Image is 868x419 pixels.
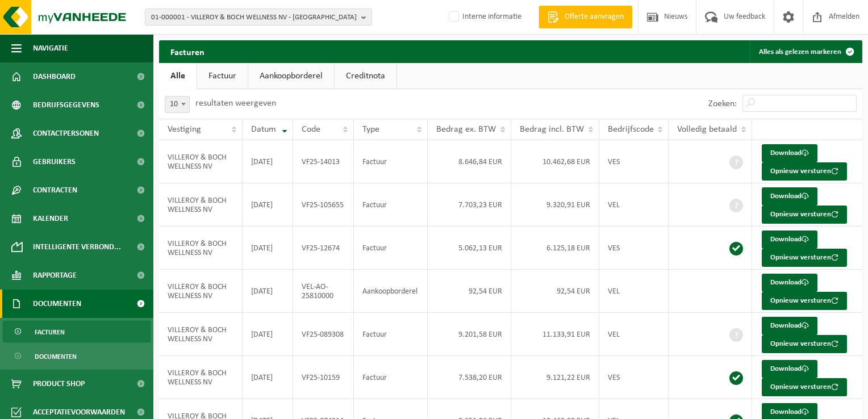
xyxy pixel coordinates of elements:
[511,183,599,227] td: 9.320,91 EUR
[248,63,334,89] a: Aankoopborderel
[293,313,354,356] td: VF25-089308
[354,356,428,399] td: Factuur
[293,140,354,183] td: VF25-14013
[293,183,354,227] td: VF25-105655
[35,321,65,343] span: Facturen
[151,9,357,26] span: 01-000001 - VILLEROY & BOCH WELLNESS NV - [GEOGRAPHIC_DATA]
[243,183,294,227] td: [DATE]
[243,313,294,356] td: [DATE]
[762,335,847,353] button: Opnieuw versturen
[562,11,627,23] span: Offerte aanvragen
[599,140,669,183] td: VES
[762,378,847,396] button: Opnieuw versturen
[302,125,320,134] span: Code
[354,313,428,356] td: Factuur
[511,270,599,313] td: 92,54 EUR
[354,140,428,183] td: Factuur
[511,140,599,183] td: 10.462,68 EUR
[168,125,201,134] span: Vestiging
[33,91,99,119] span: Bedrijfsgegevens
[33,370,85,398] span: Product Shop
[762,231,817,249] a: Download
[428,140,511,183] td: 8.646,84 EUR
[243,227,294,270] td: [DATE]
[436,125,496,134] span: Bedrag ex. BTW
[293,227,354,270] td: VF25-12674
[3,321,151,342] a: Facturen
[159,270,243,313] td: VILLEROY & BOCH WELLNESS NV
[520,125,584,134] span: Bedrag incl. BTW
[608,125,654,134] span: Bedrijfscode
[165,97,189,112] span: 10
[362,125,379,134] span: Type
[159,356,243,399] td: VILLEROY & BOCH WELLNESS NV
[354,183,428,227] td: Factuur
[762,292,847,310] button: Opnieuw versturen
[599,270,669,313] td: VEL
[33,119,99,148] span: Contactpersonen
[3,345,151,367] a: Documenten
[762,274,817,292] a: Download
[354,227,428,270] td: Factuur
[599,183,669,227] td: VEL
[539,6,632,28] a: Offerte aanvragen
[762,162,847,181] button: Opnieuw versturen
[762,249,847,267] button: Opnieuw versturen
[599,313,669,356] td: VEL
[511,356,599,399] td: 9.121,22 EUR
[159,63,197,89] a: Alle
[511,313,599,356] td: 11.133,91 EUR
[708,99,737,108] label: Zoeken:
[159,40,216,62] h2: Facturen
[159,183,243,227] td: VILLEROY & BOCH WELLNESS NV
[750,40,861,63] button: Alles als gelezen markeren
[33,290,81,318] span: Documenten
[762,144,817,162] a: Download
[33,204,68,233] span: Kalender
[293,270,354,313] td: VEL-AO-25810000
[762,360,817,378] a: Download
[428,356,511,399] td: 7.538,20 EUR
[33,34,68,62] span: Navigatie
[165,96,190,113] span: 10
[293,356,354,399] td: VF25-10159
[762,317,817,335] a: Download
[428,227,511,270] td: 5.062,13 EUR
[197,63,248,89] a: Factuur
[33,176,77,204] span: Contracten
[428,313,511,356] td: 9.201,58 EUR
[762,187,817,206] a: Download
[335,63,397,89] a: Creditnota
[243,356,294,399] td: [DATE]
[251,125,276,134] span: Datum
[511,227,599,270] td: 6.125,18 EUR
[762,206,847,224] button: Opnieuw versturen
[354,270,428,313] td: Aankoopborderel
[599,227,669,270] td: VES
[428,183,511,227] td: 7.703,23 EUR
[35,346,77,367] span: Documenten
[159,227,243,270] td: VILLEROY & BOCH WELLNESS NV
[159,140,243,183] td: VILLEROY & BOCH WELLNESS NV
[33,233,121,261] span: Intelligente verbond...
[677,125,737,134] span: Volledig betaald
[243,270,294,313] td: [DATE]
[428,270,511,313] td: 92,54 EUR
[599,356,669,399] td: VES
[159,313,243,356] td: VILLEROY & BOCH WELLNESS NV
[243,140,294,183] td: [DATE]
[33,148,76,176] span: Gebruikers
[446,9,521,26] label: Interne informatie
[33,62,76,91] span: Dashboard
[33,261,77,290] span: Rapportage
[145,9,372,26] button: 01-000001 - VILLEROY & BOCH WELLNESS NV - [GEOGRAPHIC_DATA]
[195,99,276,108] label: resultaten weergeven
